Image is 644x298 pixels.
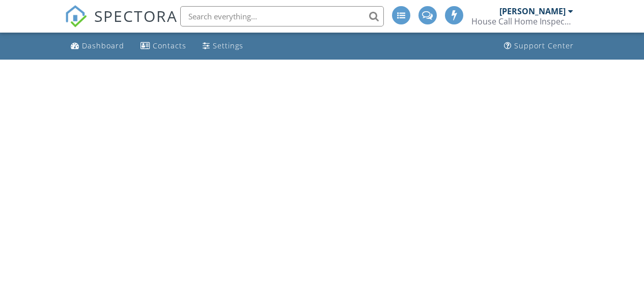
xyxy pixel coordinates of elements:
a: Dashboard [67,37,128,56]
a: Contacts [136,37,190,56]
div: Contacts [153,41,186,50]
div: [PERSON_NAME] [499,6,566,16]
img: The Best Home Inspection Software - Spectora [65,5,87,28]
div: House Call Home Inspection- Lake Charles, LA [471,16,573,26]
a: Support Center [500,37,578,56]
a: SPECTORA [65,14,178,35]
div: Support Center [514,41,574,50]
div: Dashboard [82,41,124,50]
input: Search everything... [180,6,384,26]
span: SPECTORA [94,5,178,26]
div: Settings [213,41,243,50]
a: Settings [199,37,247,56]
